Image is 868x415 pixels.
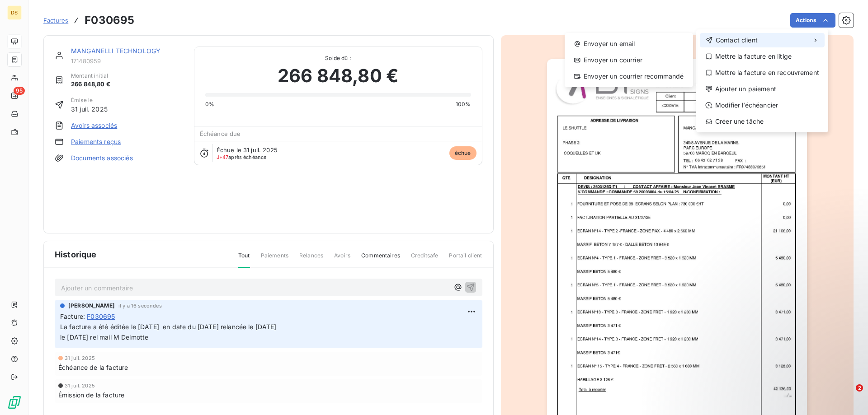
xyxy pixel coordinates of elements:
div: Envoyer un courrier [568,53,689,67]
div: Actions [696,29,828,132]
iframe: Intercom notifications message [687,327,868,391]
div: Mettre la facture en recouvrement [700,65,825,80]
div: Envoyer un email [568,37,689,51]
div: Créer une tâche [700,114,825,129]
iframe: Intercom live chat [837,384,859,406]
div: Envoyer un courrier recommandé [568,69,689,84]
span: 2 [856,384,863,392]
span: Contact client [716,36,758,45]
div: Mettre la facture en litige [700,49,825,64]
div: Modifier l’échéancier [700,98,825,112]
div: Ajouter un paiement [700,82,825,96]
